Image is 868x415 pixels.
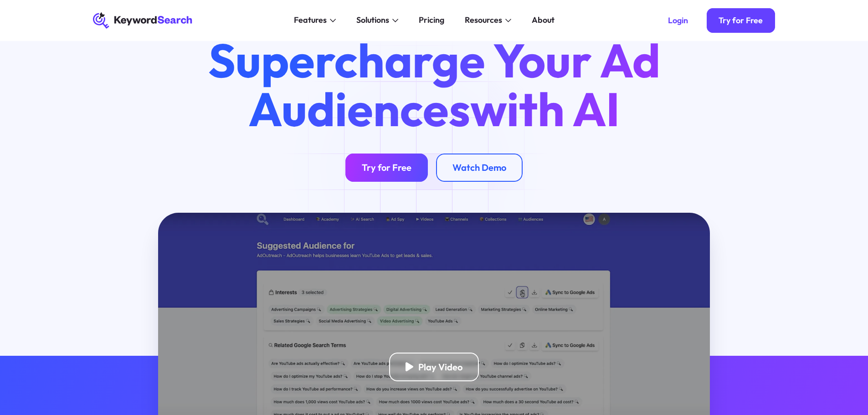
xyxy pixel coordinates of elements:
span: with AI [470,79,620,138]
div: Watch Demo [452,162,506,173]
div: About [532,14,555,26]
div: Resources [465,14,502,26]
a: Try for Free [707,8,776,33]
a: Pricing [413,12,451,29]
div: Login [668,15,688,26]
div: Play Video [418,361,462,373]
a: About [526,12,561,29]
div: Try for Free [362,162,411,173]
h1: Supercharge Your Ad Audiences [189,36,679,133]
div: Features [294,14,327,26]
a: Try for Free [345,154,428,182]
div: Try for Free [719,15,763,26]
div: Pricing [419,14,444,26]
a: Login [656,8,700,33]
div: Solutions [356,14,389,26]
